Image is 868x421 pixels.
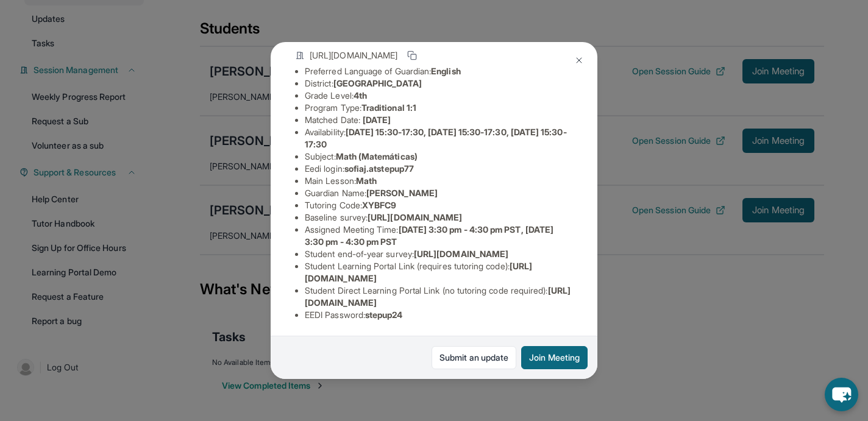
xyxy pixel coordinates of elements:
img: Close Icon [574,55,584,65]
li: Main Lesson : [305,175,573,187]
span: [URL][DOMAIN_NAME] [414,249,508,259]
span: [GEOGRAPHIC_DATA] [333,78,422,88]
li: Preferred Language of Guardian: [305,65,573,77]
li: Student Direct Learning Portal Link (no tutoring code required) : [305,285,573,309]
span: [URL][DOMAIN_NAME] [310,49,397,62]
span: XYBFC9 [362,200,396,210]
li: EEDI Password : [305,309,573,321]
span: [DATE] 3:30 pm - 4:30 pm PST, [DATE] 3:30 pm - 4:30 pm PST [305,224,553,247]
span: 4th [354,90,367,101]
span: Traditional 1:1 [361,102,416,113]
span: [PERSON_NAME] [366,188,438,198]
li: Assigned Meeting Time : [305,224,573,248]
li: Baseline survey : [305,211,573,224]
li: Program Type: [305,102,573,114]
span: [DATE] [363,115,391,125]
li: Matched Date: [305,114,573,126]
li: Student Learning Portal Link (requires tutoring code) : [305,260,573,285]
li: Grade Level: [305,90,573,102]
button: Join Meeting [521,346,588,369]
li: Subject : [305,150,573,163]
a: Submit an update [432,346,516,369]
span: [DATE] 15:30-17:30, [DATE] 15:30-17:30, [DATE] 15:30-17:30 [305,127,567,149]
li: Availability: [305,126,573,150]
button: chat-button [825,378,858,411]
li: Eedi login : [305,163,573,175]
span: English [431,66,461,76]
span: Math [356,175,377,186]
li: Tutoring Code : [305,199,573,211]
li: Guardian Name : [305,187,573,199]
span: Math (Matemáticas) [336,151,418,161]
span: [URL][DOMAIN_NAME] [368,212,462,222]
button: Copy link [405,48,419,63]
span: stepup24 [365,310,403,320]
span: sofiaj.atstepup77 [344,163,414,174]
li: District: [305,77,573,90]
li: Student end-of-year survey : [305,248,573,260]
